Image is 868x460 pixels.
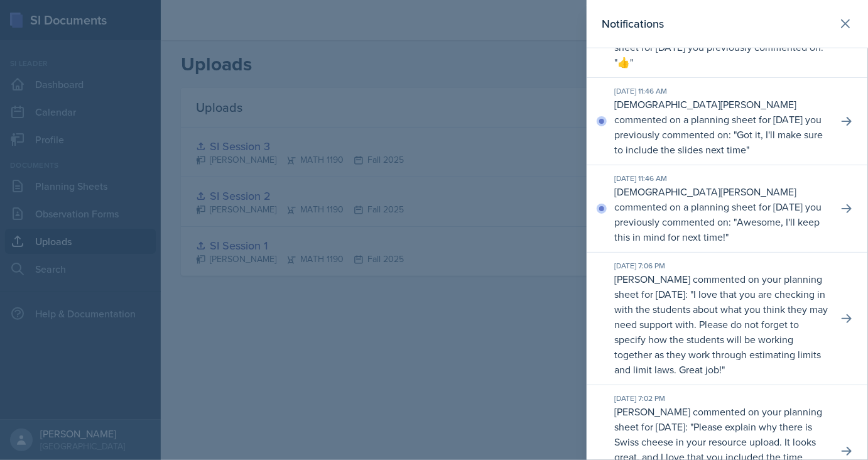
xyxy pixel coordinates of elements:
[614,85,828,97] div: [DATE] 11:46 AM
[602,15,664,33] h2: Notifications
[617,55,630,69] p: 👍
[614,184,828,244] p: [DEMOGRAPHIC_DATA][PERSON_NAME] commented on a planning sheet for [DATE] you previously commented...
[614,173,828,184] div: [DATE] 11:46 AM
[614,260,828,271] div: [DATE] 7:06 PM
[614,97,828,157] p: [DEMOGRAPHIC_DATA][PERSON_NAME] commented on a planning sheet for [DATE] you previously commented...
[614,271,828,377] p: [PERSON_NAME] commented on your planning sheet for [DATE]: " "
[614,287,828,376] p: I love that you are checking in with the students about what you think they may need support with...
[614,393,828,404] div: [DATE] 7:02 PM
